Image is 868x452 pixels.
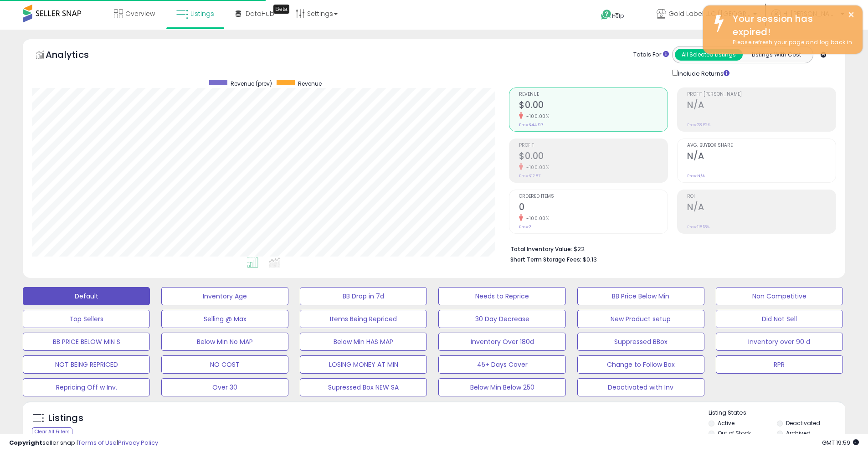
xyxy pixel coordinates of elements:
span: Avg. Buybox Share [687,143,836,148]
small: -100.00% [523,215,549,222]
a: Terms of Use [78,438,117,447]
button: New Product setup [577,310,704,328]
span: Profit [519,143,668,148]
span: DataHub [246,9,274,18]
a: Help [594,2,642,30]
button: × [847,9,855,21]
span: Overview [125,9,155,18]
small: Prev: $12.87 [519,173,540,179]
h2: N/A [687,151,836,163]
div: Totals For [633,51,669,59]
button: BB PRICE BELOW MIN S [23,333,150,351]
span: $0.13 [583,255,597,264]
label: Archived [786,429,811,437]
div: Tooltip anchor [273,5,289,14]
button: Items Being Repriced [300,310,427,328]
button: 30 Day Decrease [438,310,565,328]
h2: N/A [687,100,836,112]
label: Out of Stock [718,429,751,437]
button: Over 30 [161,378,288,396]
span: 2025-10-13 19:59 GMT [822,438,859,447]
small: Prev: $44.97 [519,122,543,128]
button: BB Price Below Min [577,287,704,305]
small: Prev: N/A [687,173,705,179]
b: Short Term Storage Fees: [510,256,581,263]
span: ROI [687,194,836,199]
li: $22 [510,243,829,254]
label: Active [718,419,734,427]
button: Did Not Sell [716,310,843,328]
span: Revenue [519,92,668,97]
i: Get Help [601,9,612,21]
button: Non Competitive [716,287,843,305]
button: Listings With Cost [742,49,810,61]
span: Ordered Items [519,194,668,199]
div: Clear All Filters [32,427,72,436]
button: Change to Follow Box [577,355,704,374]
h2: N/A [687,202,836,214]
button: Suppressed BBox [577,333,704,351]
h5: Analytics [46,48,107,63]
small: -100.00% [523,164,549,171]
small: -100.00% [523,113,549,120]
span: Revenue (prev) [231,80,272,87]
button: NO COST [161,355,288,374]
span: Help [612,12,624,20]
button: Below Min No MAP [161,333,288,351]
button: BB Drop in 7d [300,287,427,305]
span: Revenue [298,80,322,87]
span: Listings [190,9,214,18]
button: Inventory Age [161,287,288,305]
button: Deactivated with Inv [577,378,704,396]
strong: Copyright [9,438,42,447]
button: Default [23,287,150,305]
button: 45+ Days Cover [438,355,565,374]
button: LOSING MONEY AT MIN [300,355,427,374]
div: seller snap | | [9,439,158,447]
button: Needs to Reprice [438,287,565,305]
div: Include Returns [665,68,740,78]
span: Profit [PERSON_NAME] [687,92,836,97]
div: Your session has expired! [726,12,856,38]
button: Below Min Below 250 [438,378,565,396]
div: Please refresh your page and log back in [726,38,856,47]
button: NOT BEING REPRICED [23,355,150,374]
h2: $0.00 [519,100,668,112]
button: Selling @ Max [161,310,288,328]
button: Supressed Box NEW SA [300,378,427,396]
h5: Listings [48,412,83,425]
h2: 0 [519,202,668,214]
small: Prev: 118.18% [687,224,709,230]
button: RPR [716,355,843,374]
p: Listing States: [709,409,845,417]
h2: $0.00 [519,151,668,163]
b: Total Inventory Value: [510,245,572,253]
button: All Selected Listings [675,49,743,61]
small: Prev: 28.62% [687,122,710,128]
span: Gold Label LLC ([GEOGRAPHIC_DATA]) [668,9,750,18]
button: Repricing Off w Inv. [23,378,150,396]
a: Privacy Policy [118,438,158,447]
small: Prev: 3 [519,224,532,230]
label: Deactivated [786,419,820,427]
button: Inventory over 90 d [716,333,843,351]
button: Top Sellers [23,310,150,328]
button: Below Min HAS MAP [300,333,427,351]
button: Inventory Over 180d [438,333,565,351]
